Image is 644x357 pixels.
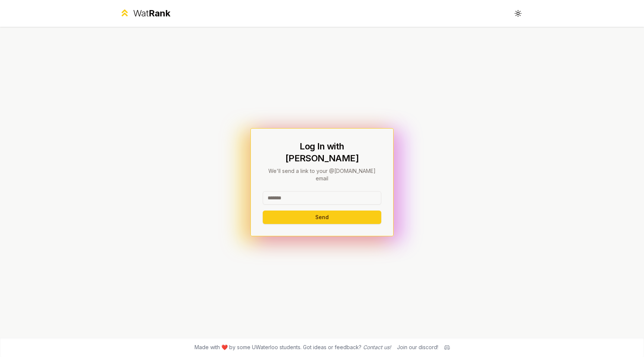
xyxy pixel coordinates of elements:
span: Rank [149,8,170,19]
div: Wat [133,7,170,19]
p: We'll send a link to your @[DOMAIN_NAME] email [263,167,381,182]
button: Send [263,211,381,224]
div: Join our discord! [397,344,438,351]
a: WatRank [119,7,170,19]
span: Made with ❤️ by some UWaterloo students. Got ideas or feedback? [195,344,391,351]
h1: Log In with [PERSON_NAME] [263,140,381,164]
a: Contact us! [363,344,391,350]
